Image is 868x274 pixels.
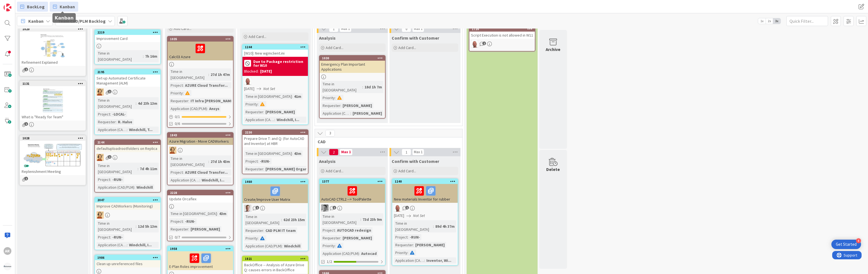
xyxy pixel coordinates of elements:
div: 89d 4h 37m [434,223,456,229]
i: Not Set [413,213,425,218]
div: 1035Calc03 Azure [168,37,233,60]
span: : [282,243,283,249]
div: Time in [GEOGRAPHIC_DATA] [321,81,362,93]
div: Emergency Plan Important Applications [320,61,385,73]
span: 3x [773,18,781,24]
div: 43m [218,211,228,217]
span: Confirm with Customer [392,158,439,164]
span: : [360,216,361,222]
img: RK [394,204,401,212]
span: : [292,93,293,99]
div: [PERSON_NAME] [264,109,296,115]
div: Application (CAD/PLM) [169,106,207,112]
span: : [335,95,336,101]
span: : [433,223,434,229]
div: RK [392,204,458,212]
div: Refinement Explained [20,59,85,66]
div: 1986Clean up unreferenced files [95,255,160,267]
img: RH [97,211,104,219]
div: 2228 [168,190,233,195]
div: 62d 23h 15m [282,217,306,223]
i: Not Set [263,86,275,91]
span: : [292,150,293,157]
div: Application (CAD/PLM) [97,127,127,133]
div: AR [4,247,11,255]
img: RK [244,78,251,85]
div: Project [321,227,335,233]
div: 1460Create/Improve User Matrix [242,179,308,203]
span: Add Card... [249,34,266,39]
div: Windchill [283,243,302,249]
div: 1020Refinement Explained [20,27,85,66]
div: Max 1 [341,151,351,153]
div: Priority [244,101,258,107]
span: : [127,242,128,248]
div: Project [244,158,258,164]
div: 2047 [95,198,160,203]
div: 1030Emergency Plan Important Applications [320,56,385,73]
div: 1460 [245,180,308,184]
span: : [134,184,135,190]
div: 1958 [168,246,233,251]
span: 2 [482,42,486,45]
b: Due to Package restriction for W10 [253,60,306,67]
div: 1030 [320,56,385,61]
div: -RUN- [111,176,124,183]
span: : [413,242,414,248]
div: Time in [GEOGRAPHIC_DATA] [97,97,136,109]
div: 1030 [322,56,385,60]
span: : [188,226,189,232]
div: 1986 [97,256,160,260]
span: : [183,82,184,88]
span: : [127,127,128,133]
div: [PERSON_NAME] [341,235,373,241]
span: : [110,176,111,183]
span: : [263,227,264,234]
div: AUTOCAD redesign [336,227,373,233]
span: : [258,101,259,107]
div: -RUN- [184,218,197,224]
div: 1035 [170,37,233,41]
div: 18d 1h 7m [363,84,383,90]
div: New materials Inventor for rubber [392,184,458,203]
a: BackLog [17,2,48,12]
span: : [138,166,138,172]
img: BO [244,205,251,212]
div: 27d 1h 43m [209,158,231,165]
div: AutoCAD CTRL2 --> ToolPalette [320,184,385,203]
div: [PERSON_NAME] Organization [264,166,322,172]
div: 2047Improve CADWorkers (Monitoring) [95,198,160,210]
div: Azure Migration - Move CADWorkers [168,138,233,145]
span: 2 [329,149,338,155]
div: 7h 16m [144,53,159,59]
div: Autocad [360,250,378,257]
div: Requester [321,103,340,109]
span: 1 [402,149,411,155]
span: : [350,110,351,116]
div: 1958 [170,247,233,251]
div: Clean up unreferenced files [95,260,160,267]
div: Priority [244,235,258,241]
img: AV [321,204,328,212]
div: Inventor, Wi... [425,257,453,263]
div: 1821 [242,256,308,261]
div: Calc03 Azure [168,42,233,60]
div: 1028Replenishment Meeting [20,136,85,175]
div: AV [320,204,385,212]
div: 1028 [22,136,85,140]
span: 1 [24,177,28,180]
span: Add Card... [398,45,416,50]
div: IT Infra [PERSON_NAME] [189,98,236,104]
div: -RUN- [408,234,421,240]
div: Project [169,82,183,88]
div: Time in [GEOGRAPHIC_DATA] [97,50,143,62]
div: Replenishment Meeting [20,168,85,175]
div: Ansys [208,106,221,112]
div: Project [97,234,110,240]
div: Project [97,176,110,183]
span: [DATE] [244,86,254,92]
div: 7d 4h 11m [138,166,159,172]
div: Application (CAD/PLM) [394,257,424,263]
a: Kanban [50,2,78,12]
span: : [263,109,264,115]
